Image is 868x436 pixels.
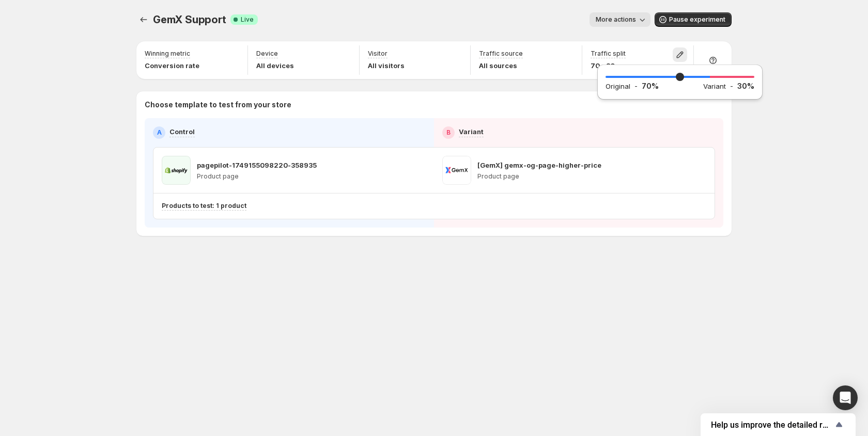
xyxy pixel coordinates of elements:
button: Experiments [136,12,151,27]
h2: A [157,128,162,137]
button: Pause experiment [655,12,732,27]
p: Traffic source [479,50,523,58]
button: More actions [590,12,650,27]
p: 30 % [737,81,754,91]
p: Traffic split [591,50,626,58]
p: Device [256,50,278,58]
p: Choose template to test from your store [145,100,723,110]
h2: B [446,128,451,137]
div: - [703,81,754,91]
h2: Original [606,81,630,91]
p: pagepilot-1749155098220-358935 [197,160,317,170]
img: [GemX] gemx-og-page-higher-price [442,156,471,185]
p: All devices [256,60,294,71]
p: 70 - 30 [591,60,626,71]
p: Conversion rate [145,60,199,71]
button: Show survey - Help us improve the detailed report for A/B campaigns [711,418,845,431]
img: pagepilot-1749155098220-358935 [162,156,191,185]
div: - [606,81,703,91]
p: Winning metric [145,50,190,58]
span: Pause experiment [669,15,725,24]
p: Control [169,126,195,137]
p: [GemX] gemx-og-page-higher-price [477,160,601,170]
p: Variant [459,126,484,137]
span: More actions [596,15,636,24]
p: All visitors [368,60,405,71]
h2: Variant [703,81,726,91]
p: Product page [197,172,317,181]
p: 70 % [642,81,659,91]
p: Visitor [368,50,388,58]
p: Products to test: 1 product [162,202,246,210]
span: Help us improve the detailed report for A/B campaigns [711,420,833,430]
span: GemX Support [153,13,226,26]
div: Open Intercom Messenger [833,385,858,410]
p: All sources [479,60,523,71]
span: Live [241,15,254,24]
p: Product page [477,172,601,181]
